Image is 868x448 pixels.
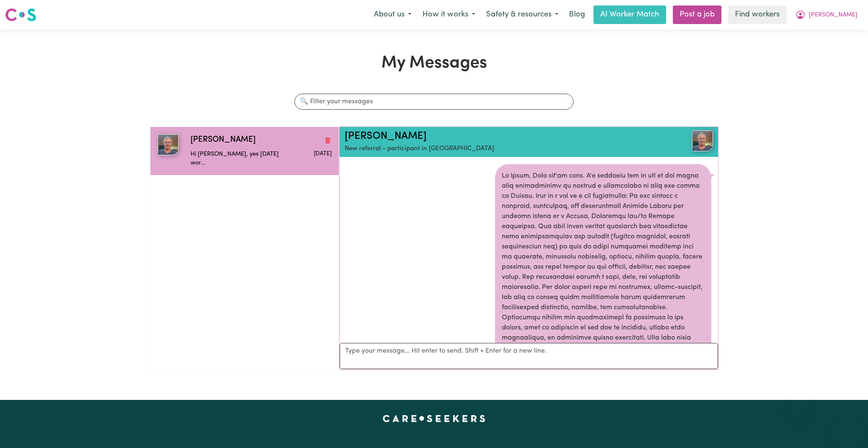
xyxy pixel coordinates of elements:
a: Post a job [673,5,721,24]
a: David S [651,130,713,151]
a: Careseekers logo [5,5,36,24]
p: New referral - participant in [GEOGRAPHIC_DATA] [345,144,651,154]
a: AI Worker Match [593,5,666,24]
button: Safety & resources [481,6,564,24]
h1: My Messages [150,53,718,73]
iframe: Button to launch messaging window [834,414,861,441]
img: View David S's profile [692,130,713,151]
a: Careseekers home page [383,415,485,422]
a: [PERSON_NAME] [345,131,427,141]
button: David S[PERSON_NAME]Delete conversationHi [PERSON_NAME], yes [DATE] wor...Message sent on Septemb... [150,127,339,175]
a: Blog [564,5,590,24]
button: My Account [790,6,863,24]
input: 🔍 Filter your messages [294,94,574,110]
p: Hi [PERSON_NAME], yes [DATE] wor... [190,150,285,168]
span: [PERSON_NAME] [809,11,857,20]
a: Find workers [728,5,786,24]
img: Careseekers logo [5,7,36,22]
button: About us [368,6,417,24]
span: Message sent on September 1, 2025 [314,151,332,157]
button: How it works [417,6,481,24]
button: Delete conversation [324,135,332,146]
span: [PERSON_NAME] [190,134,256,146]
img: David S [158,134,179,155]
iframe: Close message [790,394,807,411]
